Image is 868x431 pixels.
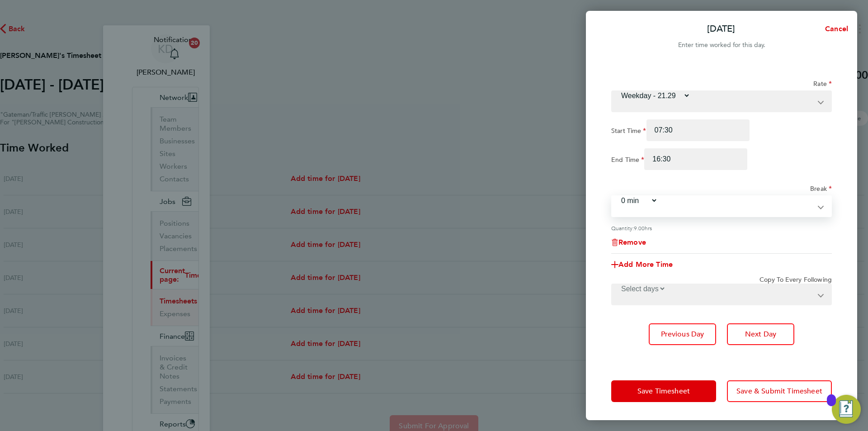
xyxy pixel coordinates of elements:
span: Save Timesheet [637,387,690,396]
button: Remove [611,239,646,246]
button: Add More Time [611,261,673,268]
button: Open Resource Center, 11 new notifications [832,395,861,424]
p: [DATE] [707,23,735,35]
label: Break [810,185,832,195]
label: End Time [611,156,644,166]
label: Rate [813,80,832,90]
label: Start Time [611,127,646,137]
div: Enter time worked for this day. [586,40,857,51]
button: Save & Submit Timesheet [727,380,832,402]
span: Save & Submit Timesheet [736,387,822,396]
span: 9.00 [634,224,645,232]
button: Previous Day [649,323,716,345]
span: Cancel [822,24,848,33]
label: Copy To Every Following [759,275,832,284]
button: Next Day [727,323,794,345]
div: Quantity: hrs [611,224,832,232]
span: Next Day [745,330,776,339]
input: E.g. 08:00 [646,119,750,141]
span: Add More Time [618,260,673,269]
span: Previous Day [661,330,704,339]
input: E.g. 18:00 [644,148,747,170]
span: Remove [618,238,646,246]
button: Save Timesheet [611,380,716,402]
button: Cancel [811,20,857,38]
